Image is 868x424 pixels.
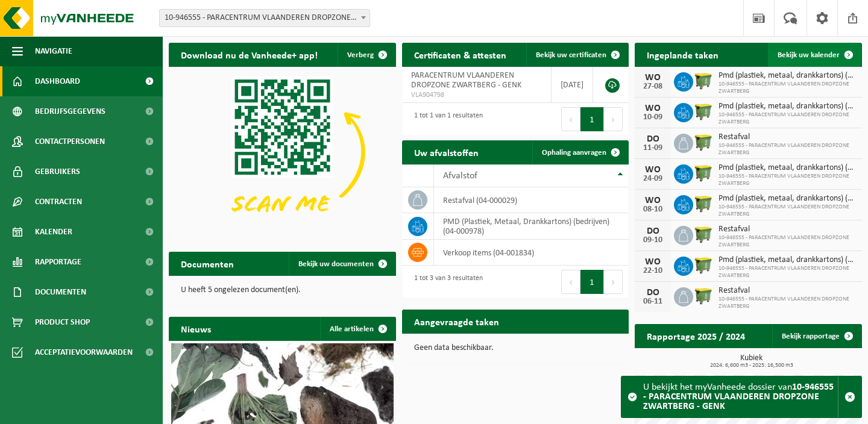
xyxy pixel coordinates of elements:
div: 1 tot 3 van 3 resultaten [408,269,483,295]
p: U heeft 5 ongelezen document(en). [181,286,384,295]
td: restafval (04-000029) [434,187,629,213]
h2: Uw afvalstoffen [402,140,491,164]
a: Bekijk uw certificaten [526,43,627,67]
span: 10-946555 - PARACENTRUM VLAANDEREN DROPZONE ZWARTBERG [719,296,856,310]
div: 08-10 [641,205,665,214]
button: 1 [580,270,604,294]
a: Bekijk rapportage [772,324,861,348]
div: 11-09 [641,144,665,152]
span: Pmd (plastiek, metaal, drankkartons) (bedrijven) [719,102,856,111]
img: WB-1100-HPE-GN-51 [693,224,714,245]
span: Bekijk uw kalender [778,51,840,59]
div: DO [641,226,665,236]
div: DO [641,134,665,144]
span: Restafval [719,286,856,296]
img: WB-1100-HPE-GN-51 [693,132,714,152]
h2: Ingeplande taken [635,43,731,66]
span: PARACENTRUM VLAANDEREN DROPZONE ZWARTBERG - GENK [411,71,521,90]
span: Pmd (plastiek, metaal, drankkartons) (bedrijven) [719,163,856,173]
span: Dashboard [35,66,80,96]
span: Restafval [719,225,856,234]
span: Bekijk uw certificaten [536,51,606,59]
h2: Documenten [169,252,246,275]
span: 10-946555 - PARACENTRUM VLAANDEREN DROPZONE ZWARTBERG [719,265,856,279]
h2: Rapportage 2025 / 2024 [635,324,757,348]
span: Pmd (plastiek, metaal, drankkartons) (bedrijven) [719,194,856,204]
span: Product Shop [35,307,90,337]
span: Bedrijfsgegevens [35,96,105,126]
button: Previous [561,270,580,294]
span: Restafval [719,132,856,142]
div: WO [641,165,665,175]
div: 09-10 [641,236,665,245]
span: 10-946555 - PARACENTRUM VLAANDEREN DROPZONE ZWARTBERG [719,111,856,126]
div: WO [641,73,665,83]
a: Bekijk uw kalender [768,43,861,67]
span: 10-946555 - PARACENTRUM VLAANDEREN DROPZONE ZWARTBERG - GENK [159,9,370,27]
img: WB-1100-HPE-GN-51 [693,193,714,214]
span: Documenten [35,277,86,307]
div: 22-10 [641,267,665,275]
button: Next [604,107,623,131]
span: VLA904798 [411,90,542,100]
img: WB-1100-HPE-GN-51 [693,285,714,306]
img: WB-1100-HPE-GN-51 [693,101,714,122]
span: 10-946555 - PARACENTRUM VLAANDEREN DROPZONE ZWARTBERG - GENK [160,10,370,26]
h2: Download nu de Vanheede+ app! [169,43,330,66]
span: Afvalstof [443,171,477,181]
h2: Aangevraagde taken [402,310,511,333]
span: 10-946555 - PARACENTRUM VLAANDEREN DROPZONE ZWARTBERG [719,234,856,249]
div: DO [641,288,665,298]
td: verkoop items (04-001834) [434,240,629,266]
div: WO [641,257,665,267]
button: Next [604,270,623,294]
span: 10-946555 - PARACENTRUM VLAANDEREN DROPZONE ZWARTBERG [719,142,856,157]
span: Gebruikers [35,157,80,187]
div: 27-08 [641,83,665,91]
img: WB-1100-HPE-GN-51 [693,255,714,275]
td: [DATE] [552,67,593,103]
span: Kalender [35,217,72,247]
span: Acceptatievoorwaarden [35,337,133,367]
span: Ophaling aanvragen [542,149,606,157]
button: 1 [580,107,604,131]
span: Pmd (plastiek, metaal, drankkartons) (bedrijven) [719,255,856,265]
span: Bekijk uw documenten [298,260,374,268]
p: Geen data beschikbaar. [414,344,617,352]
div: 06-11 [641,298,665,306]
h3: Kubiek [641,354,862,369]
span: Verberg [347,51,374,59]
img: Download de VHEPlus App [169,67,396,237]
div: WO [641,104,665,113]
button: Previous [561,107,580,131]
img: WB-1100-HPE-GN-51 [693,70,714,91]
td: PMD (Plastiek, Metaal, Drankkartons) (bedrijven) (04-000978) [434,213,629,240]
img: WB-1100-HPE-GN-51 [693,163,714,183]
div: U bekijkt het myVanheede dossier van [643,376,838,417]
span: 10-946555 - PARACENTRUM VLAANDEREN DROPZONE ZWARTBERG [719,173,856,187]
span: Contracten [35,187,82,217]
div: WO [641,196,665,205]
button: Verberg [338,43,395,67]
div: 1 tot 1 van 1 resultaten [408,106,483,132]
span: 10-946555 - PARACENTRUM VLAANDEREN DROPZONE ZWARTBERG [719,81,856,95]
div: 24-09 [641,175,665,183]
span: Navigatie [35,36,72,66]
strong: 10-946555 - PARACENTRUM VLAANDEREN DROPZONE ZWARTBERG - GENK [643,382,834,411]
a: Bekijk uw documenten [289,252,395,276]
h2: Certificaten & attesten [402,43,518,66]
span: 10-946555 - PARACENTRUM VLAANDEREN DROPZONE ZWARTBERG [719,204,856,218]
span: 2024: 6,600 m3 - 2025: 16,500 m3 [641,363,862,369]
div: 10-09 [641,113,665,122]
a: Alle artikelen [320,317,395,341]
span: Contactpersonen [35,126,105,157]
span: Rapportage [35,247,81,277]
h2: Nieuws [169,317,223,340]
span: Pmd (plastiek, metaal, drankkartons) (bedrijven) [719,71,856,81]
a: Ophaling aanvragen [532,140,627,164]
